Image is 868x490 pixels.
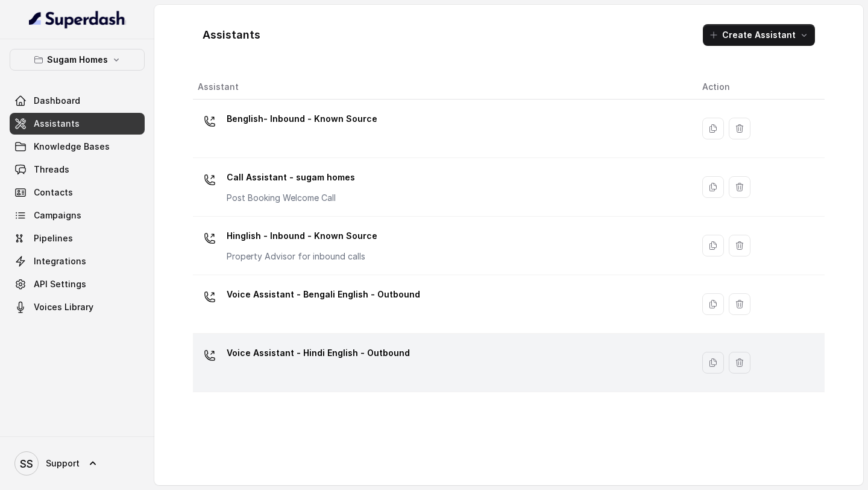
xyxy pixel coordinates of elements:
[10,159,145,180] a: Threads
[10,205,145,226] a: Campaigns
[34,141,110,153] span: Knowledge Bases
[34,95,80,107] span: Dashboard
[227,109,377,129] p: Benglish- Inbound - Known Source
[46,457,80,469] span: Support
[703,24,815,46] button: Create Assistant
[693,75,825,100] th: Action
[193,75,693,100] th: Assistant
[10,113,145,135] a: Assistants
[10,227,145,249] a: Pipelines
[10,447,145,480] a: Support
[10,49,145,71] button: Sugam Homes
[203,25,260,45] h1: Assistants
[227,226,377,246] p: Hinglish - Inbound - Known Source
[10,250,145,272] a: Integrations
[34,209,81,221] span: Campaigns
[34,232,73,244] span: Pipelines
[227,250,377,262] p: Property Advisor for inbound calls
[10,273,145,295] a: API Settings
[29,10,126,29] img: light.svg
[34,255,86,267] span: Integrations
[10,296,145,318] a: Voices Library
[227,192,355,204] p: Post Booking Welcome Call
[10,182,145,203] a: Contacts
[20,457,33,470] text: SS
[227,343,410,363] p: Voice Assistant - Hindi English - Outbound
[10,90,145,112] a: Dashboard
[47,52,108,67] p: Sugam Homes
[34,118,80,130] span: Assistants
[34,186,73,199] span: Contacts
[34,164,69,176] span: Threads
[10,136,145,157] a: Knowledge Bases
[227,285,420,304] p: Voice Assistant - Bengali English - Outbound
[227,168,355,187] p: Call Assistant - sugam homes
[34,278,86,290] span: API Settings
[34,301,93,313] span: Voices Library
